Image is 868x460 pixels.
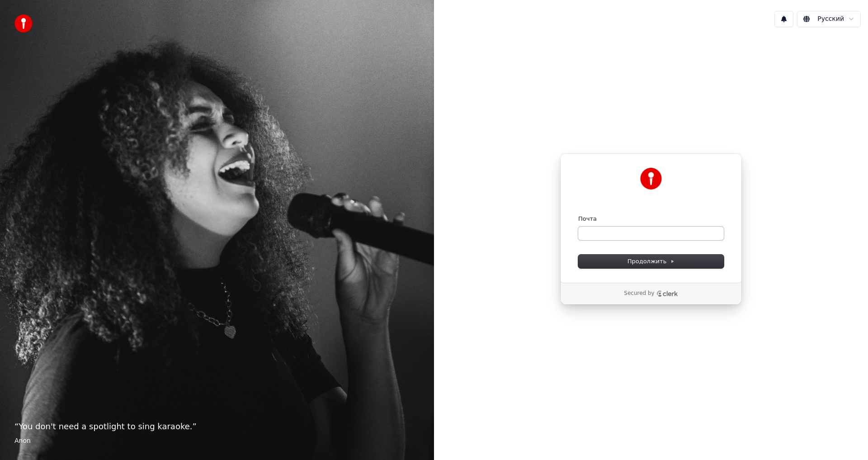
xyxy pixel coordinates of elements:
img: youka [14,14,33,33]
p: Secured by [624,290,654,297]
label: Почта [578,215,597,223]
button: Продолжить [578,255,724,268]
img: Youka [640,168,662,190]
a: Clerk logo [656,290,678,297]
span: Продолжить [627,257,675,266]
p: “ You don't need a spotlight to sing karaoke. ” [14,420,420,433]
footer: Anon [14,436,420,446]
